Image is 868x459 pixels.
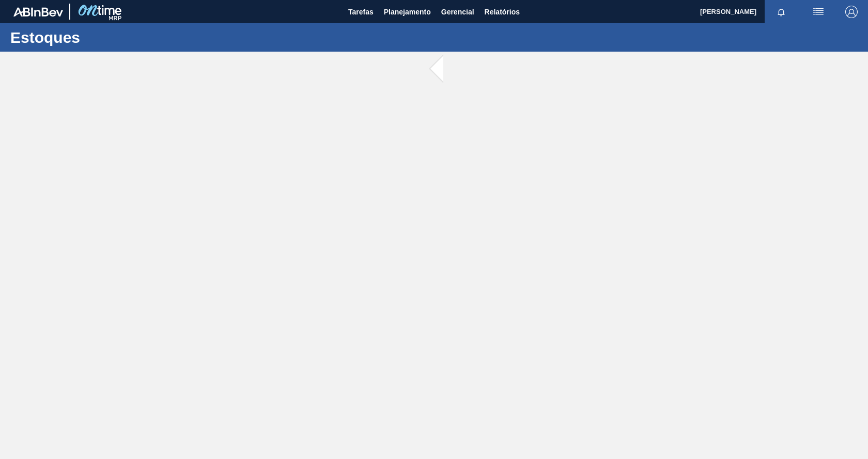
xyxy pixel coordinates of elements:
[812,6,825,18] img: userActions
[13,7,63,17] img: TNhmsLtSVTkK8tSr43FrP2fwEKptu5GPRR3wAAAABJRU5ErkJggg==
[441,6,474,18] span: Gerencial
[384,6,431,18] span: Planejamento
[10,31,194,43] h1: Estoques
[765,5,798,19] button: Notificações
[845,6,858,18] img: Logout
[348,6,374,18] span: Tarefas
[485,6,520,18] span: Relatórios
